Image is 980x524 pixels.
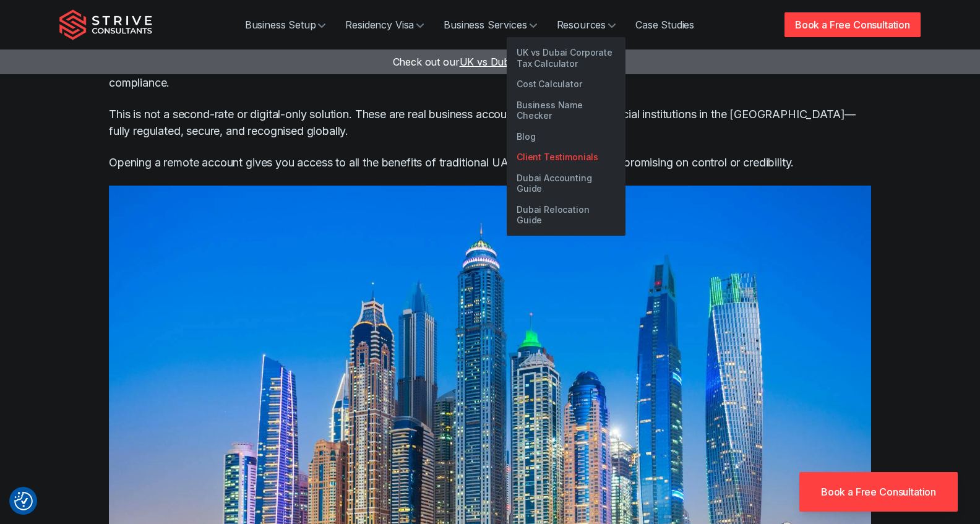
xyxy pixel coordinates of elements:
[460,56,588,68] span: UK vs Dubai Tax Calculator
[507,199,625,231] a: Dubai Relocation Guide
[507,42,625,74] a: UK vs Dubai Corporate Tax Calculator
[507,168,625,199] a: Dubai Accounting Guide
[507,126,625,147] a: Blog
[507,95,625,126] a: Business Name Checker
[507,74,625,95] a: Cost Calculator
[393,56,588,68] a: Check out ourUK vs Dubai Tax Calculator
[784,12,921,37] a: Book a Free Consultation
[799,472,958,512] a: Book a Free Consultation
[507,147,625,168] a: Client Testimonials
[109,106,871,139] p: This is not a second-rate or digital-only solution. These are real business accounts at establish...
[335,12,434,37] a: Residency Visa
[235,12,336,37] a: Business Setup
[14,492,33,510] img: Revisit consent button
[109,154,871,171] p: Opening a remote account gives you access to all the benefits of traditional UAE banking without ...
[434,12,546,37] a: Business Services
[59,9,152,40] img: Strive Consultants
[547,12,626,37] a: Resources
[625,12,704,37] a: Case Studies
[14,492,33,510] button: Consent Preferences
